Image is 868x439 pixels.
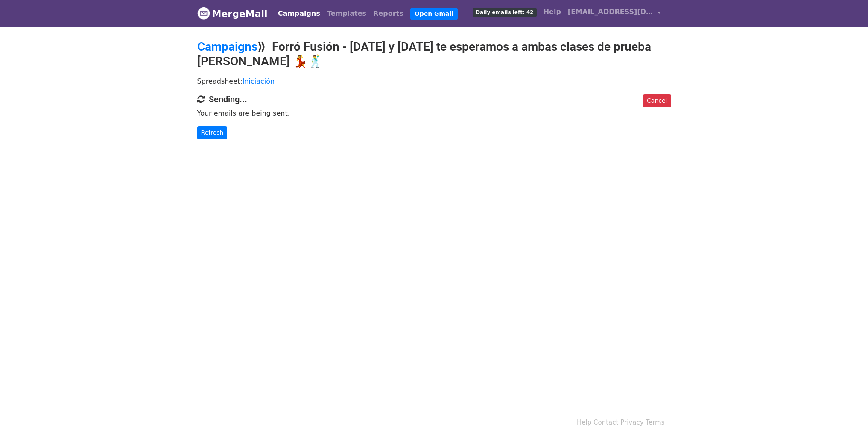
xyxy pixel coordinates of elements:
a: Iniciación [243,77,275,85]
a: [EMAIL_ADDRESS][DOMAIN_NAME] [564,3,664,23]
a: Daily emails left: 42 [469,3,540,20]
a: MergeMail [197,5,268,23]
span: [EMAIL_ADDRESS][DOMAIN_NAME] [568,7,653,17]
a: Templates [324,5,370,22]
a: Refresh [197,126,228,139]
h4: Sending... [197,94,671,104]
a: Privacy [620,419,643,426]
a: Terms [646,419,664,426]
a: Open Gmail [410,8,458,20]
h2: ⟫ Forró Fusión - [DATE] y [DATE] te esperamos a ambas clases de prueba [PERSON_NAME] 💃🕺 [197,40,671,68]
a: Campaigns [275,5,324,22]
a: Help [540,3,564,20]
span: Daily emails left: 42 [473,8,536,17]
a: Cancel [643,94,671,107]
a: Contact [593,419,618,426]
a: Campaigns [197,40,257,54]
a: Help [577,419,591,426]
img: MergeMail logo [197,7,210,20]
a: Reports [370,5,407,22]
p: Spreadsheet: [197,77,671,86]
p: Your emails are being sent. [197,109,671,118]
